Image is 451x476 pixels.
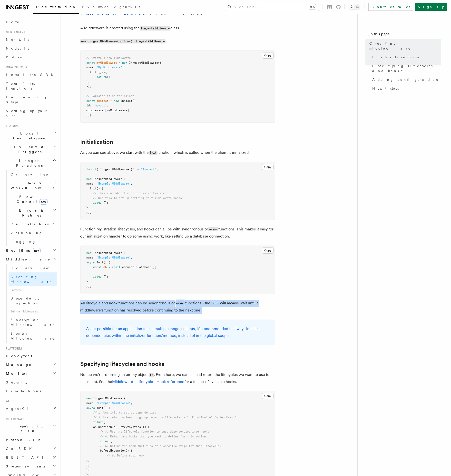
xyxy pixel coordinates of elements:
[415,3,447,11] a: Sign Up
[151,265,156,269] span: ();
[86,109,103,112] span: middleware
[309,4,316,9] kbd: ⌘K
[97,66,122,69] span: "My Middleware"
[9,315,57,329] a: Encryption Middleware
[93,66,95,69] span: :
[126,425,127,429] span: ,
[369,41,441,51] span: Creating middleware
[86,261,95,264] span: async
[262,52,274,59] button: Copy
[4,248,41,253] span: Realtime
[90,187,97,190] span: init
[97,182,131,185] span: "Example Middleware"
[122,251,126,255] span: ({
[132,168,139,171] span: from
[4,44,57,53] a: Node.js
[80,300,275,314] p: All lifecycle and hook functions can be synchronous or functions - the SDK will always wait until...
[111,1,143,13] a: AgentKit
[100,435,206,438] span: // 4. Return any hooks that you want to define for this action
[88,458,90,462] span: ,
[9,264,57,272] a: Overview
[93,182,95,185] span: :
[4,257,50,262] span: Middleware
[86,61,95,64] span: const
[103,275,108,278] span: {};
[86,251,91,255] span: new
[6,109,48,118] span: Setting up your app
[9,286,57,294] span: Patterns
[98,71,102,74] span: ()
[4,464,45,469] span: System events
[9,294,57,308] a: Dependency Injection
[4,35,57,44] a: Next.js
[97,401,131,405] span: "Example Middleware"
[4,347,22,351] span: Platform
[9,308,57,315] span: Built-in middlewares
[367,39,441,53] a: Creating middleware
[10,275,52,284] span: Creating middleware
[93,256,95,259] span: :
[149,151,157,155] code: init
[122,61,127,64] span: new
[100,439,110,443] span: return
[112,379,184,384] a: Middleware - Lifecycle - Hook reference
[175,301,185,305] code: async
[131,401,132,405] span: ,
[105,71,107,74] span: {
[97,261,103,264] span: init
[4,453,57,462] a: REST API
[88,468,90,471] span: ,
[9,272,57,286] a: Creating middleware
[97,168,132,171] span: { InngestMiddleware }
[93,177,122,181] span: InngestMiddleware
[80,39,166,43] code: new InngestMiddleware(options): InngestMiddleware
[80,371,275,385] p: Notice we're returning an empty object . From here, we can instead return the lifecycles we want ...
[4,156,57,170] button: Inngest Functions
[86,284,91,288] span: });
[114,99,119,103] span: new
[372,55,420,60] span: Initialization
[6,20,20,24] span: Home
[4,131,53,141] span: Local Development
[97,71,98,74] span: :
[39,199,48,205] span: new
[86,94,134,98] span: // Register it on the client
[119,61,120,64] span: =
[103,201,108,204] span: {};
[9,181,54,190] span: Steps & Workflows
[262,393,274,399] button: Copy
[108,265,110,269] span: =
[86,280,88,283] span: }
[86,56,131,60] span: // Create a new middleware
[86,182,93,185] span: name
[4,143,57,156] button: Events & Triggers
[4,145,53,154] span: Events & Triggers
[10,231,43,235] span: Versioning
[107,75,112,79] span: {};
[4,106,57,120] a: Setting up your app
[372,63,441,73] span: Specifying lifecycles and hooks
[6,55,24,59] span: Python
[110,439,112,443] span: {
[4,399,9,403] span: AI
[10,331,55,340] span: Sentry Middleware
[4,378,57,387] a: Security
[9,194,54,204] span: Flow Control
[6,389,41,393] span: Limitations
[6,46,29,50] span: Node.js
[6,82,35,90] span: Your first Functions
[122,66,124,69] span: ,
[370,75,441,84] a: Adding configuration
[4,53,57,62] a: Python
[6,38,29,41] span: Next.js
[97,406,103,410] span: init
[90,104,91,107] span: :
[4,79,57,93] a: Your first Functions
[86,85,91,88] span: });
[100,449,126,452] span: beforeExecution
[6,407,32,411] span: AgentKit
[131,182,132,185] span: ,
[4,404,57,413] a: AgentKit
[4,70,57,79] a: Install the SDK
[158,61,161,64] span: ({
